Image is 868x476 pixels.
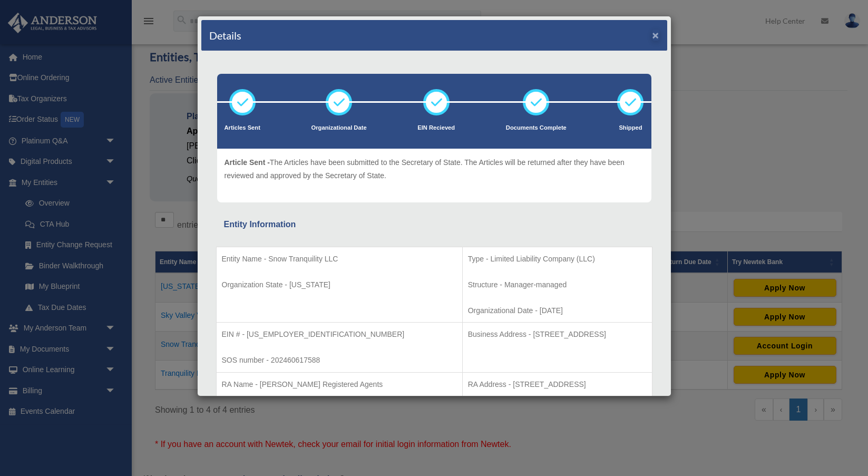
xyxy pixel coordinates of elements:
[617,123,643,133] p: Shipped
[468,378,647,391] p: RA Address - [STREET_ADDRESS]
[222,328,457,341] p: EIN # - [US_EMPLOYER_IDENTIFICATION_NUMBER]
[506,123,567,133] p: Documents Complete
[468,252,647,266] p: Type - Limited Liability Company (LLC)
[222,378,457,391] p: RA Name - [PERSON_NAME] Registered Agents
[225,158,270,167] span: Article Sent -
[222,278,457,292] p: Organization State - [US_STATE]
[209,28,241,43] h4: Details
[468,328,647,341] p: Business Address - [STREET_ADDRESS]
[311,123,367,133] p: Organizational Date
[225,156,644,182] p: The Articles have been submitted to the Secretary of State. The Articles will be returned after t...
[225,123,260,133] p: Articles Sent
[224,217,645,232] div: Entity Information
[652,30,659,41] button: ×
[468,304,647,317] p: Organizational Date - [DATE]
[468,278,647,292] p: Structure - Manager-managed
[222,354,457,367] p: SOS number - 202460617588
[222,252,457,266] p: Entity Name - Snow Tranquility LLC
[417,123,455,133] p: EIN Recieved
